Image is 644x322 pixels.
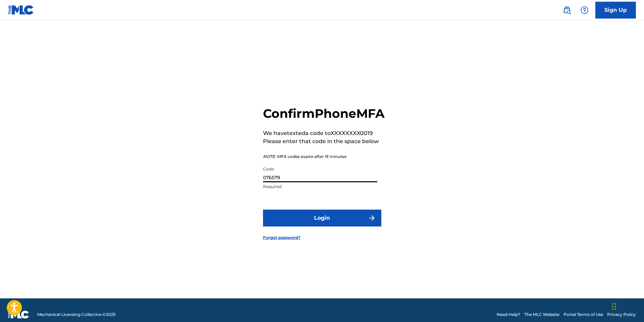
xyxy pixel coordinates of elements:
[263,137,385,145] p: Please enter that code in the space below
[263,235,301,241] a: Forgot password?
[368,214,376,222] img: f7272a7cc735f4ea7f67.svg
[263,210,381,226] button: Login
[263,184,377,190] p: Required
[612,296,616,317] div: Drag
[578,3,591,17] div: Help
[263,106,385,121] h2: Confirm Phone MFA
[263,154,385,160] p: NOTE: MFA codes expire after 15 minutes
[595,2,636,19] a: Sign Up
[497,312,520,318] a: Need Help?
[563,6,571,14] img: search
[560,3,574,17] a: Public Search
[580,6,589,14] img: help
[524,312,559,318] a: The MLC Website
[8,311,29,319] img: logo
[610,290,644,322] iframe: Chat Widget
[37,312,116,318] span: Mechanical Licensing Collective © 2025
[564,312,603,318] a: Portal Terms of Use
[8,5,34,15] img: MLC Logo
[263,129,385,137] p: We have texted a code to XXXXXXXX0019
[607,312,636,318] a: Privacy Policy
